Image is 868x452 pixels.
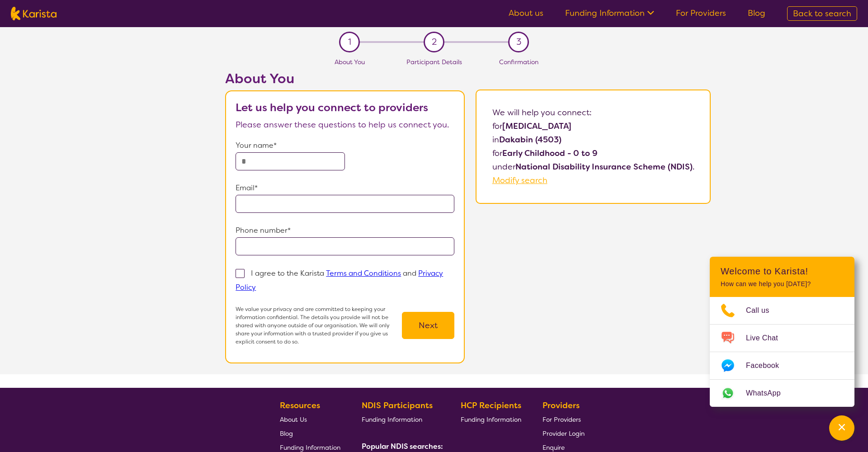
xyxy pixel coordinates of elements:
a: About us [509,8,543,19]
p: under . [492,160,694,174]
span: Funding Information [461,415,521,424]
p: Email* [236,181,454,195]
a: For Providers [676,8,726,19]
b: [MEDICAL_DATA] [502,121,571,132]
a: For Providers [542,412,585,426]
a: Back to search [787,6,857,21]
p: I agree to the Karista and [236,268,443,292]
span: Blog [280,429,293,438]
b: Let us help you connect to providers [236,100,428,115]
p: Your name* [236,139,454,152]
b: National Disability Insurance Scheme (NDIS) [515,161,693,172]
b: Early Childhood - 0 to 9 [502,148,598,159]
div: Channel Menu [710,257,854,407]
p: We will help you connect: [492,106,694,119]
b: NDIS Participants [362,400,433,411]
a: About Us [280,412,340,426]
p: Phone number* [236,224,454,237]
span: 1 [348,35,351,49]
b: HCP Recipients [461,400,521,411]
span: Confirmation [499,58,538,66]
a: Funding Information [362,412,439,426]
span: Funding Information [362,415,422,424]
p: for [492,119,694,133]
a: Funding Information [565,8,654,19]
a: Provider Login [542,426,585,440]
a: Blog [748,8,765,19]
p: We value your privacy and are committed to keeping your information confidential. The details you... [236,305,402,346]
span: Facebook [746,359,790,372]
ul: Choose channel [710,297,854,407]
b: Resources [280,400,320,411]
p: Please answer these questions to help us connect you. [236,118,454,132]
span: 3 [516,35,521,49]
h2: Welcome to Karista! [721,266,844,277]
p: How can we help you [DATE]? [721,280,844,288]
span: For Providers [542,415,581,424]
span: Enquire [542,443,565,452]
span: Call us [746,304,780,317]
span: About You [335,58,365,66]
p: for [492,146,694,160]
b: Popular NDIS searches: [362,442,443,451]
a: Blog [280,426,340,440]
span: Live Chat [746,331,789,345]
span: Provider Login [542,429,585,438]
a: Funding Information [461,412,521,426]
p: in [492,133,694,146]
button: Next [402,312,454,339]
a: Terms and Conditions [326,268,401,278]
b: Dakabin (4503) [499,134,561,145]
span: 2 [432,35,437,49]
a: Modify search [492,175,547,186]
a: Web link opens in a new tab. [710,380,854,407]
span: Funding Information [280,443,340,452]
b: Providers [542,400,580,411]
img: Karista logo [11,7,57,20]
span: WhatsApp [746,386,792,400]
button: Channel Menu [829,415,854,441]
span: Participant Details [406,58,462,66]
span: Back to search [793,8,851,19]
span: About Us [280,415,307,424]
h2: About You [225,71,465,87]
